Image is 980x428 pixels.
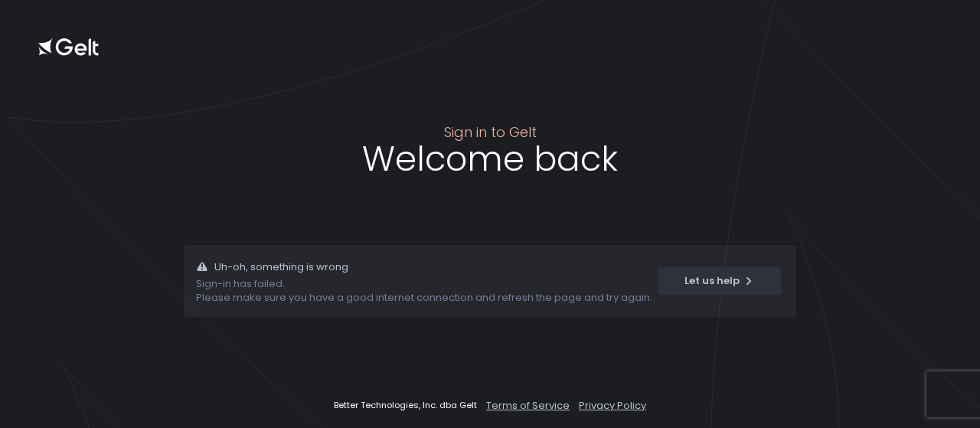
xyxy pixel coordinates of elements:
iframe: Sign in with Google Button [406,198,574,231]
a: Terms of Service [486,399,570,413]
button: Let us help [658,267,781,295]
div: Let us help [684,274,755,288]
span: Better Technologies, Inc. dba Gelt [334,400,477,411]
a: Privacy Policy [579,399,646,413]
